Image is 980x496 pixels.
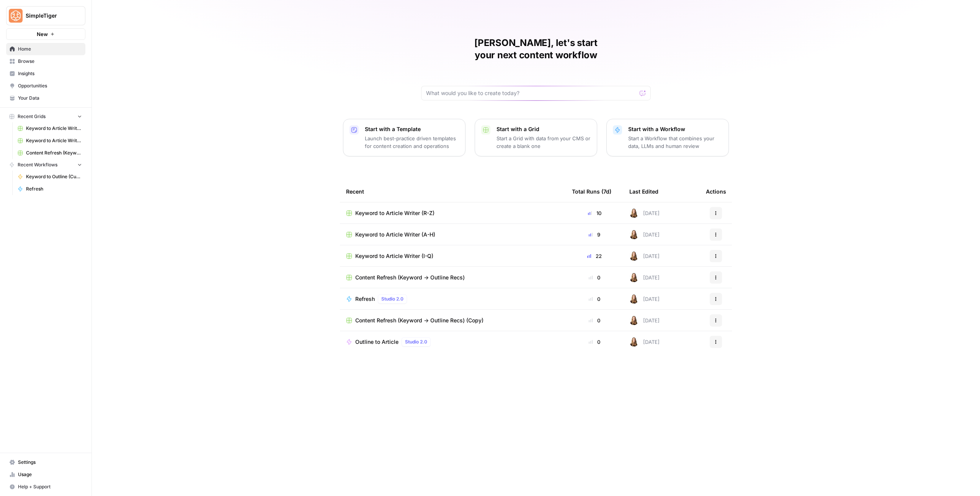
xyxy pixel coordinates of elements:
[346,209,560,217] a: Keyword to Article Writer (R-Z)
[6,111,85,122] button: Recent Grids
[18,113,46,120] span: Recent Grids
[629,251,660,261] div: [DATE]
[18,58,82,65] span: Browse
[629,316,660,325] div: [DATE]
[629,294,639,304] img: adxxwbht4igb62pobuqhfdrnybee
[14,183,85,195] a: Refresh
[26,125,82,132] span: Keyword to Article Writer (A-H)
[346,181,560,202] div: Recent
[381,296,403,302] span: Studio 2.0
[346,294,560,304] a: RefreshStudio 2.0
[14,122,85,135] a: Keyword to Article Writer (A-H)
[355,231,435,238] span: Keyword to Article Writer (A-H)
[6,159,85,171] button: Recent Workflows
[706,181,726,202] div: Actions
[18,82,82,89] span: Opportunities
[37,30,48,38] span: New
[6,55,85,67] a: Browse
[18,161,57,168] span: Recent Workflows
[346,274,560,281] a: Content Refresh (Keyword -> Outline Recs)
[343,119,465,156] button: Start with a TemplateLaunch best-practice driven templates for content creation and operations
[629,273,639,282] img: adxxwbht4igb62pobuqhfdrnybee
[26,186,82,192] span: Refresh
[365,125,459,133] p: Start with a Template
[355,317,483,324] span: Content Refresh (Keyword -> Outline Recs) (Copy)
[6,43,85,55] a: Home
[346,252,560,260] a: Keyword to Article Writer (I-Q)
[606,119,729,156] button: Start with a WorkflowStart a Workflow that combines your data, LLMs and human review
[628,135,722,150] p: Start a Workflow that combines your data, LLMs and human review
[6,468,85,481] a: Usage
[572,295,617,303] div: 0
[6,28,85,40] button: New
[26,12,72,20] span: SimpleTiger
[14,171,85,183] a: Keyword to Outline (Current)
[365,135,459,150] p: Launch best-practice driven templates for content creation and operations
[572,274,617,281] div: 0
[346,317,560,324] a: Content Refresh (Keyword -> Outline Recs) (Copy)
[6,6,85,25] button: Workspace: SimpleTiger
[18,483,82,490] span: Help + Support
[26,149,82,156] span: Content Refresh (Keyword -> Outline Recs)
[355,252,433,260] span: Keyword to Article Writer (I-Q)
[18,459,82,466] span: Settings
[18,95,82,102] span: Your Data
[6,80,85,92] a: Opportunities
[475,119,597,156] button: Start with a GridStart a Grid with data from your CMS or create a blank one
[629,251,639,261] img: adxxwbht4igb62pobuqhfdrnybee
[26,173,82,180] span: Keyword to Outline (Current)
[629,209,660,218] div: [DATE]
[629,230,660,239] div: [DATE]
[18,46,82,53] span: Home
[26,137,82,144] span: Keyword to Article Writer (I-Q)
[572,317,617,324] div: 0
[629,181,658,202] div: Last Edited
[6,456,85,468] a: Settings
[629,337,639,347] img: adxxwbht4igb62pobuqhfdrnybee
[405,338,427,345] span: Studio 2.0
[18,471,82,478] span: Usage
[355,274,465,281] span: Content Refresh (Keyword -> Outline Recs)
[629,273,660,282] div: [DATE]
[6,92,85,104] a: Your Data
[9,9,23,23] img: SimpleTiger Logo
[629,294,660,304] div: [DATE]
[426,89,637,97] input: What would you like to create today?
[355,209,434,217] span: Keyword to Article Writer (R-Z)
[14,147,85,159] a: Content Refresh (Keyword -> Outline Recs)
[572,338,617,346] div: 0
[629,209,639,218] img: adxxwbht4igb62pobuqhfdrnybee
[572,181,611,202] div: Total Runs (7d)
[14,135,85,147] a: Keyword to Article Writer (I-Q)
[355,295,375,303] span: Refresh
[355,338,399,346] span: Outline to Article
[629,316,639,325] img: adxxwbht4igb62pobuqhfdrnybee
[6,481,85,493] button: Help + Support
[346,337,560,347] a: Outline to ArticleStudio 2.0
[629,230,639,239] img: adxxwbht4igb62pobuqhfdrnybee
[572,252,617,260] div: 22
[497,135,591,150] p: Start a Grid with data from your CMS or create a blank one
[572,209,617,217] div: 10
[629,337,660,347] div: [DATE]
[6,67,85,80] a: Insights
[628,125,722,133] p: Start with a Workflow
[421,37,651,61] h1: [PERSON_NAME], let's start your next content workflow
[572,231,617,238] div: 9
[497,125,591,133] p: Start with a Grid
[346,231,560,238] a: Keyword to Article Writer (A-H)
[18,70,82,77] span: Insights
